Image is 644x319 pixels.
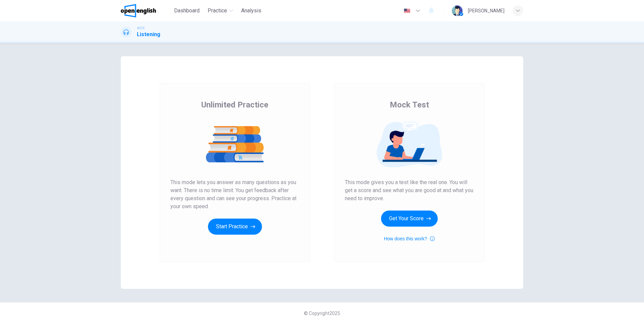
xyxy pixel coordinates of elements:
[238,5,264,17] button: Analysis
[121,4,156,17] img: OpenEnglish logo
[137,26,145,30] span: IELTS
[121,4,171,17] a: OpenEnglish logo
[171,5,202,17] button: Dashboard
[390,99,429,110] span: Mock Test
[208,219,262,235] button: Start Practice
[137,30,160,38] h1: Listening
[205,5,236,17] button: Practice
[403,8,411,13] img: en
[170,178,299,211] span: This mode lets you answer as many questions as you want. There is no time limit. You get feedback...
[345,178,474,203] span: This mode gives you a test like the real one. You will get a score and see what you are good at a...
[384,235,434,243] button: How does this work?
[468,7,504,15] div: [PERSON_NAME]
[381,211,438,227] button: Get Your Score
[452,5,463,16] img: Profile picture
[201,99,268,110] span: Unlimited Practice
[304,311,340,316] span: © Copyright 2025
[241,7,261,15] span: Analysis
[174,7,200,15] span: Dashboard
[208,7,227,15] span: Practice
